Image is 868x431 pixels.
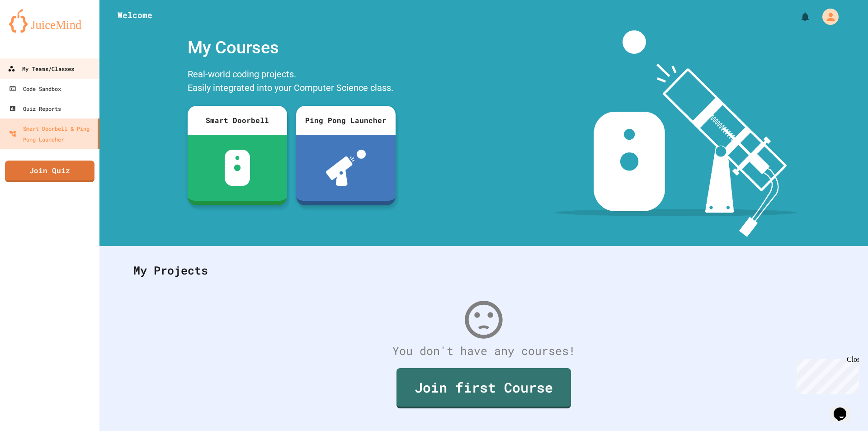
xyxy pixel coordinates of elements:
[183,65,400,99] div: Real-world coding projects. Easily integrated into your Computer Science class.
[555,30,797,237] img: banner-image-my-projects.png
[183,30,400,65] div: My Courses
[225,150,250,186] img: sdb-white.svg
[9,123,94,145] div: Smart Doorbell & Ping Pong Launcher
[296,106,396,135] div: Ping Pong Launcher
[5,161,94,182] a: Join Quiz
[813,6,841,27] div: My Account
[9,9,90,33] img: logo-orange.svg
[830,395,859,422] iframe: chat widget
[793,355,859,394] iframe: chat widget
[8,63,74,75] div: My Teams/Classes
[9,103,61,114] div: Quiz Reports
[9,83,61,94] div: Code Sandbox
[124,342,843,360] div: You don't have any courses!
[783,9,813,24] div: My Notifications
[188,106,287,135] div: Smart Doorbell
[4,4,62,57] div: Chat with us now!Close
[124,253,843,288] div: My Projects
[396,368,571,408] a: Join first Course
[326,150,366,186] img: ppl-with-ball.png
